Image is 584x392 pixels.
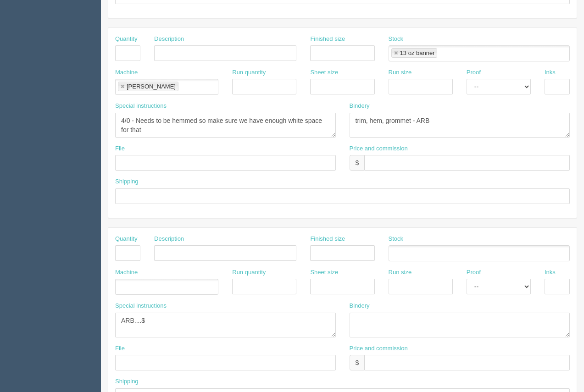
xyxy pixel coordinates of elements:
[115,102,167,110] label: Special instructions
[467,268,481,277] label: Proof
[127,83,176,89] div: [PERSON_NAME]
[115,177,139,186] label: Shipping
[389,268,412,277] label: Run size
[350,344,408,353] label: Price and commission
[115,302,167,310] label: Special instructions
[350,302,370,310] label: Bindery
[154,235,184,243] label: Description
[350,155,365,171] div: $
[115,344,125,353] label: File
[545,68,556,77] label: Inks
[115,235,137,243] label: Quantity
[350,113,570,138] textarea: trim, hem, grommet - ARB
[400,50,435,56] div: 13 oz banner
[350,355,365,370] div: $
[232,268,266,277] label: Run quantity
[115,313,336,337] textarea: ARB....$34.78 + 80.15 #12525
[389,235,404,243] label: Stock
[310,68,338,77] label: Sheet size
[115,377,139,386] label: Shipping
[115,144,125,153] label: File
[115,268,138,277] label: Machine
[350,144,408,153] label: Price and commission
[545,268,556,277] label: Inks
[389,68,412,77] label: Run size
[310,268,338,277] label: Sheet size
[350,102,370,110] label: Bindery
[115,68,138,77] label: Machine
[115,35,137,44] label: Quantity
[389,35,404,44] label: Stock
[232,68,266,77] label: Run quantity
[154,35,184,44] label: Description
[115,113,336,138] textarea: 4/0 - Needs to be hemmed so make sure we have enough white space for that
[467,68,481,77] label: Proof
[310,235,345,243] label: Finished size
[310,35,345,44] label: Finished size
